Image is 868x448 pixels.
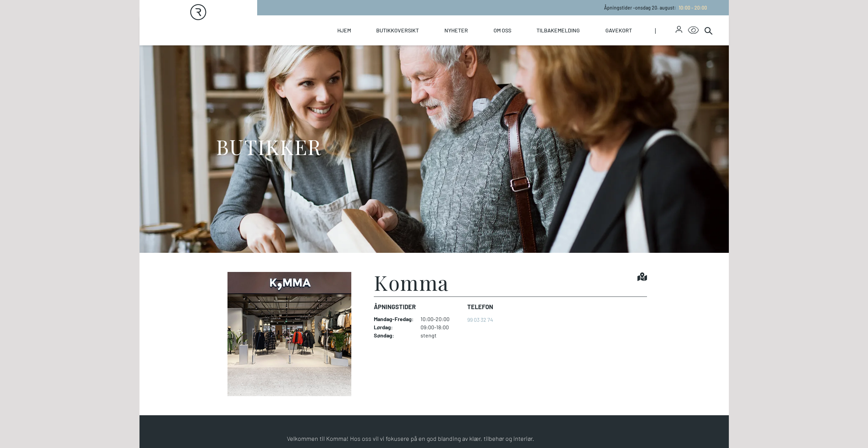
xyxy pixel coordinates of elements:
[337,15,351,45] a: Hjem
[444,15,468,45] a: Nyheter
[688,25,699,36] button: Open Accessibility Menu
[421,332,462,339] dd: stengt
[536,15,580,45] a: Tilbakemelding
[421,316,462,322] dd: 10:00-20:00
[374,316,414,322] dt: Mandag - Fredag :
[376,15,419,45] a: Butikkoversikt
[494,15,511,45] a: Om oss
[421,324,462,331] dd: 09:00-18:00
[374,302,462,312] dt: Åpningstider
[287,434,582,443] p: Velkommen til Komma! Hos oss vil vi fokusere på en god blanding av klær, tilbehør og interiør.
[374,332,414,339] dt: Søndag :
[467,302,493,312] dt: Telefon
[374,324,414,331] dt: Lørdag :
[374,272,449,292] h1: Komma
[467,316,493,323] a: 99 03 32 74
[679,5,707,11] span: 10:00 - 20:00
[604,4,707,11] p: Åpningstider - onsdag 20. august :
[655,15,676,45] span: |
[605,15,632,45] a: Gavekort
[216,134,321,159] h1: BUTIKKER
[676,5,707,11] a: 10:00 - 20:00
